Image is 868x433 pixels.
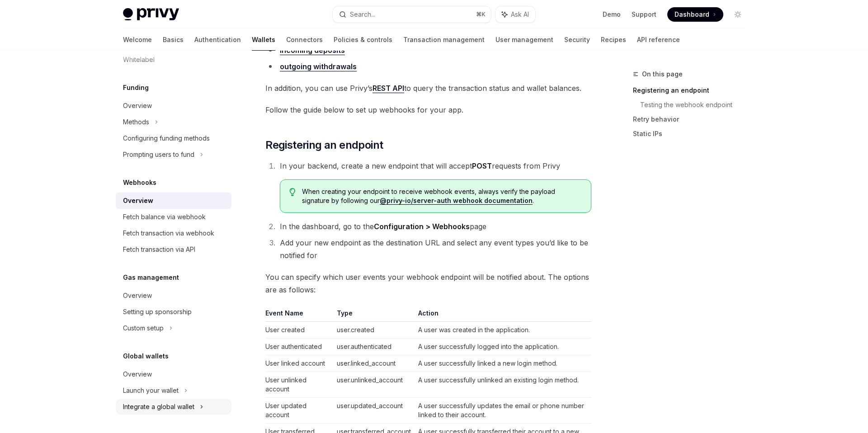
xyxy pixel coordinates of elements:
a: Overview [116,98,231,114]
span: ⌘ K [476,11,486,18]
div: Search... [350,9,375,20]
span: On this page [642,69,683,80]
a: Testing the webhook endpoint [640,98,752,112]
a: Configuring funding methods [116,130,231,146]
span: Dashboard [675,10,709,19]
td: A user successfully updates the email or phone number linked to their account. [415,398,591,424]
span: In the dashboard, go to the page [280,222,486,231]
div: Setting up sponsorship [123,306,192,317]
a: Connectors [286,29,323,51]
h5: Gas management [123,272,179,283]
a: Security [564,29,590,51]
td: User created [265,322,333,339]
td: User linked account [265,355,333,372]
a: Overview [116,193,231,209]
a: Authentication [194,29,241,51]
span: In addition, you can use Privy’s to query the transaction status and wallet balances. [265,82,591,94]
a: @privy-io/server-auth webhook documentation [380,197,533,205]
h5: Webhooks [123,177,156,188]
a: Transaction management [403,29,485,51]
div: Methods [123,117,149,127]
a: outgoing withdrawals [280,62,357,71]
div: Overview [123,290,152,301]
a: REST API [373,84,404,93]
a: API reference [637,29,680,51]
div: Fetch transaction via webhook [123,228,214,239]
a: Fetch transaction via API [116,241,231,258]
a: User management [495,29,553,51]
td: User authenticated [265,339,333,355]
a: Registering an endpoint [633,83,752,98]
td: user.authenticated [333,339,415,355]
strong: POST [472,161,492,170]
strong: Configuration > Webhooks [374,222,470,231]
a: Support [632,10,656,19]
span: Registering an endpoint [265,138,383,152]
span: In your backend, create a new endpoint that will accept requests from Privy [280,161,560,170]
a: Welcome [123,29,152,51]
td: A user was created in the application. [415,322,591,339]
a: Wallets [252,29,275,51]
span: Add your new endpoint as the destination URL and select any event types you’d like to be notified... [280,238,588,260]
td: User unlinked account [265,372,333,398]
div: Overview [123,195,153,206]
th: Event Name [265,309,333,322]
div: Custom setup [123,323,164,334]
td: user.linked_account [333,355,415,372]
a: Overview [116,366,231,382]
a: Static IPs [633,127,752,141]
a: Policies & controls [334,29,392,51]
span: When creating your endpoint to receive webhook events, always verify the payload signature by fol... [302,187,582,205]
svg: Tip [289,188,296,196]
div: Fetch transaction via API [123,244,195,255]
span: Follow the guide below to set up webhooks for your app. [265,104,591,116]
button: Toggle dark mode [731,7,745,22]
button: Search...⌘K [333,6,491,23]
a: Overview [116,287,231,304]
a: Setting up sponsorship [116,304,231,320]
td: user.unlinked_account [333,372,415,398]
h5: Global wallets [123,351,169,362]
div: Fetch balance via webhook [123,212,206,222]
img: light logo [123,8,179,21]
a: Fetch balance via webhook [116,209,231,225]
button: Ask AI [495,6,535,23]
td: A user successfully linked a new login method. [415,355,591,372]
td: A user successfully unlinked an existing login method. [415,372,591,398]
a: Basics [163,29,184,51]
h5: Funding [123,82,149,93]
span: Ask AI [511,10,529,19]
div: Configuring funding methods [123,133,210,144]
a: Retry behavior [633,112,752,127]
span: You can specify which user events your webhook endpoint will be notified about. The options are a... [265,271,591,296]
th: Type [333,309,415,322]
div: Prompting users to fund [123,149,194,160]
td: user.updated_account [333,398,415,424]
div: Integrate a global wallet [123,401,194,412]
td: A user successfully logged into the application. [415,339,591,355]
td: user.created [333,322,415,339]
a: Fetch transaction via webhook [116,225,231,241]
th: Action [415,309,591,322]
a: Recipes [601,29,626,51]
div: Launch your wallet [123,385,179,396]
div: Overview [123,100,152,111]
div: Overview [123,369,152,380]
a: Dashboard [667,7,723,22]
td: User updated account [265,398,333,424]
a: Demo [603,10,621,19]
